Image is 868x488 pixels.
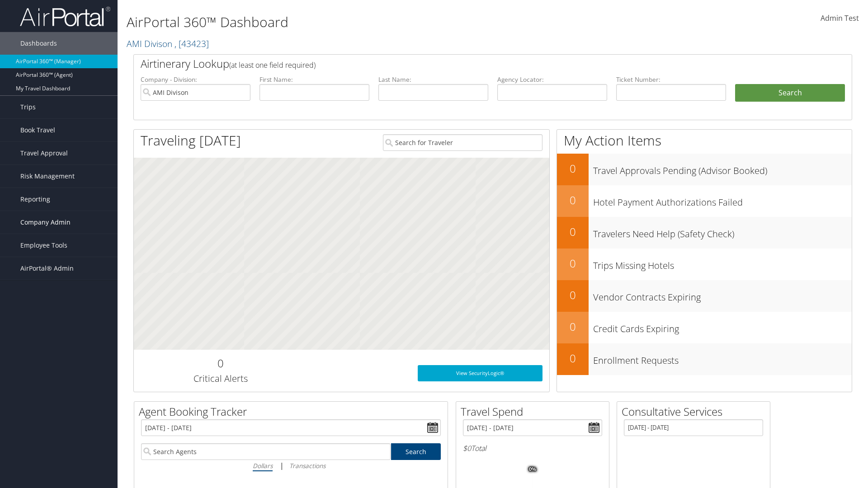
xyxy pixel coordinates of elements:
[289,461,325,470] i: Transactions
[735,84,845,102] button: Search
[557,280,852,312] a: 0Vendor Contracts Expiring
[141,443,391,460] input: Search Agents
[593,160,852,177] h3: Travel Approvals Pending (Advisor Booked)
[259,75,369,84] label: First Name:
[593,350,852,367] h3: Enrollment Requests
[557,131,852,150] h1: My Action Items
[557,154,852,185] a: 0Travel Approvals Pending (Advisor Booked)
[529,467,536,472] tspan: 0%
[821,13,859,23] span: Admin Test
[229,60,316,70] span: (at least one field required)
[461,404,609,419] h2: Travel Spend
[20,119,55,141] span: Book Travel
[175,38,209,50] span: , [ 43423 ]
[127,13,615,32] h1: AirPortal 360™ Dashboard
[141,356,300,371] h2: 0
[141,460,441,471] div: |
[391,443,441,460] a: Search
[557,161,589,176] h2: 0
[141,131,241,150] h1: Traveling [DATE]
[593,286,852,304] h3: Vendor Contracts Expiring
[557,312,852,343] a: 0Credit Cards Expiring
[20,142,68,164] span: Travel Approval
[557,351,589,366] h2: 0
[141,56,785,71] h2: Airtinerary Lookup
[557,185,852,217] a: 0Hotel Payment Authorizations Failed
[463,443,602,453] h6: Total
[141,372,300,385] h3: Critical Alerts
[20,6,110,27] img: airportal-logo.png
[557,217,852,249] a: 0Travelers Need Help (Safety Check)
[557,343,852,375] a: 0Enrollment Requests
[378,75,488,84] label: Last Name:
[20,257,74,280] span: AirPortal® Admin
[593,255,852,272] h3: Trips Missing Hotels
[418,365,542,381] a: View SecurityLogic®
[463,443,471,453] span: $0
[622,404,770,419] h2: Consultative Services
[557,319,589,334] h2: 0
[127,38,209,50] a: AMI Divison
[253,461,273,470] i: Dollars
[20,211,71,234] span: Company Admin
[20,234,67,257] span: Employee Tools
[593,223,852,240] h3: Travelers Need Help (Safety Check)
[557,224,589,239] h2: 0
[557,192,589,208] h2: 0
[20,188,50,211] span: Reporting
[497,75,607,84] label: Agency Locator:
[20,32,57,55] span: Dashboards
[141,75,250,84] label: Company - Division:
[557,287,589,303] h2: 0
[821,5,859,33] a: Admin Test
[20,165,75,188] span: Risk Management
[557,249,852,280] a: 0Trips Missing Hotels
[593,318,852,335] h3: Credit Cards Expiring
[557,256,589,271] h2: 0
[383,134,542,151] input: Search for Traveler
[616,75,726,84] label: Ticket Number:
[593,192,852,209] h3: Hotel Payment Authorizations Failed
[20,96,36,118] span: Trips
[139,404,448,419] h2: Agent Booking Tracker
